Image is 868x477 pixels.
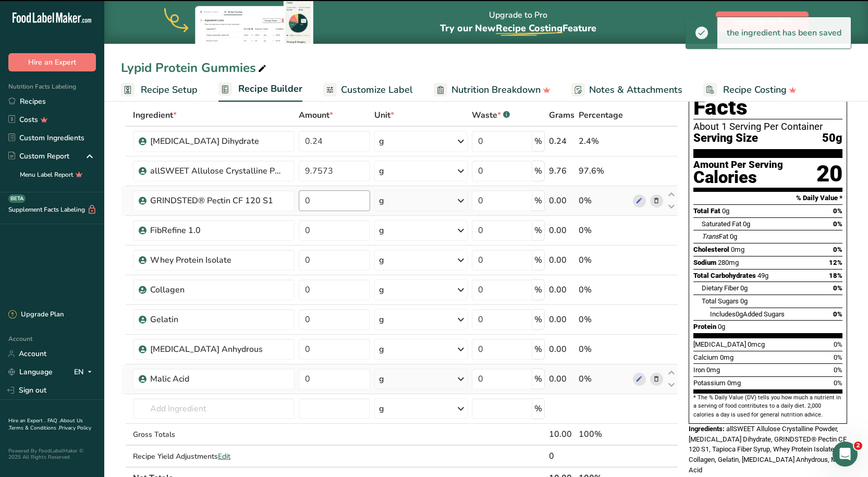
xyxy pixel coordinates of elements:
[8,53,96,71] button: Hire an Expert
[496,22,563,34] span: Recipe Costing
[8,448,96,460] div: Powered By FoodLabelMaker © 2025 All Rights Reserved
[693,353,718,361] span: Calcium
[74,366,96,378] div: EN
[834,379,842,387] span: 0%
[733,16,791,28] span: Upgrade to Pro
[549,109,574,121] span: Grams
[693,132,758,145] span: Serving Size
[693,207,720,215] span: Total Fat
[693,394,842,419] section: * The % Daily Value (DV) tells you how much a nutrient in a serving of food contributes to a dail...
[440,22,596,34] span: Try our New Feature
[589,83,682,97] span: Notes & Attachments
[379,254,384,266] div: g
[722,207,729,215] span: 0g
[579,373,629,385] div: 0%
[702,233,719,240] i: Trans
[299,109,333,121] span: Amount
[549,428,574,441] div: 10.00
[689,425,725,433] span: Ingredients:
[579,254,629,266] div: 0%
[689,425,847,474] span: allSWEET Allulose Crystalline Powder, [MEDICAL_DATA] Dihydrate, GRINDSTED® Pectin CF 120 S1, Tapi...
[59,424,91,432] a: Privacy Policy
[579,165,629,177] div: 97.6%
[150,135,280,148] div: [MEDICAL_DATA] Dihydrate
[757,272,768,279] span: 49g
[8,310,64,320] div: Upgrade Plan
[718,323,725,331] span: 0g
[723,83,787,97] span: Recipe Costing
[727,379,741,387] span: 0mg
[834,353,842,361] span: 0%
[549,373,574,385] div: 0.00
[706,366,720,374] span: 0mg
[833,246,842,253] span: 0%
[703,78,797,102] a: Recipe Costing
[822,132,842,145] span: 50g
[133,451,294,462] div: Recipe Yield Adjustments
[133,398,294,419] input: Add Ingredient
[549,450,574,462] div: 0
[379,284,384,296] div: g
[434,78,551,102] a: Nutrition Breakdown
[693,160,783,170] div: Amount Per Serving
[693,259,716,266] span: Sodium
[748,340,765,348] span: 0mcg
[549,313,574,326] div: 0.00
[8,417,45,424] a: Hire an Expert .
[579,284,629,296] div: 0%
[8,363,53,381] a: Language
[549,135,574,148] div: 0.24
[854,442,862,450] span: 2
[121,58,268,77] div: Lypid Protein Gummies
[833,284,842,292] span: 0%
[743,220,750,228] span: 0g
[133,109,177,121] span: Ingredient
[736,310,743,318] span: 0g
[379,194,384,207] div: g
[549,194,574,207] div: 0.00
[571,78,682,102] a: Notes & Attachments
[379,313,384,326] div: g
[451,83,541,97] span: Nutrition Breakdown
[693,323,716,331] span: Protein
[218,77,302,102] a: Recipe Builder
[579,194,629,207] div: 0%
[693,246,729,253] span: Cholesterol
[379,402,384,415] div: g
[150,224,280,237] div: FibRefine 1.0
[121,78,198,102] a: Recipe Setup
[472,109,510,121] div: Waste
[710,310,785,318] span: Includes Added Sugars
[440,1,596,44] div: Upgrade to Pro
[374,109,394,121] span: Unit
[693,170,783,185] div: Calories
[9,424,59,432] a: Terms & Conditions .
[133,429,294,440] div: Gross Totals
[833,207,842,215] span: 0%
[218,451,230,461] span: Edit
[579,224,629,237] div: 0%
[379,165,384,177] div: g
[579,428,629,441] div: 100%
[47,417,60,424] a: FAQ .
[379,224,384,237] div: g
[323,78,413,102] a: Customize Label
[8,194,26,203] div: BETA
[579,343,629,356] div: 0%
[829,259,842,266] span: 12%
[730,233,737,240] span: 0g
[833,442,858,467] iframe: Intercom live chat
[150,165,280,177] div: allSWEET Allulose Crystalline Powder
[238,82,302,96] span: Recipe Builder
[150,194,280,207] div: GRINDSTED® Pectin CF 120 S1
[834,366,842,374] span: 0%
[150,284,280,296] div: Collagen
[702,284,739,292] span: Dietary Fiber
[549,254,574,266] div: 0.00
[816,160,842,188] div: 20
[834,340,842,348] span: 0%
[829,272,842,279] span: 18%
[693,379,726,387] span: Potassium
[693,71,842,119] h1: Nutrition Facts
[833,220,842,228] span: 0%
